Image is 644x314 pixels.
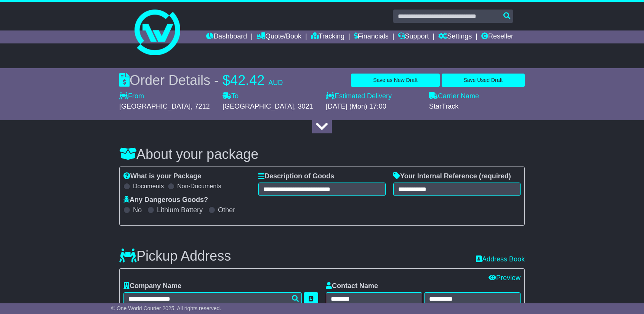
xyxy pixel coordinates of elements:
span: $ [223,72,230,88]
a: Reseller [481,30,513,43]
a: Quote/Book [256,30,301,43]
label: Other [218,206,235,215]
label: No [133,206,142,215]
label: Lithium Battery [157,206,203,215]
a: Support [398,30,429,43]
h3: About your package [119,147,525,162]
label: From [119,92,144,101]
label: Estimated Delivery [326,92,421,101]
a: Dashboard [206,30,247,43]
h3: Pickup Address [119,248,231,264]
span: AUD [268,79,283,87]
a: Tracking [311,30,344,43]
span: , 7212 [191,103,210,110]
label: Company Name [123,282,181,290]
label: To [223,92,239,101]
a: Address Book [476,255,525,264]
label: Contact Name [326,282,378,290]
a: Financials [354,30,389,43]
span: 42.42 [230,72,264,88]
span: , 3021 [294,103,313,110]
div: Order Details - [119,72,283,88]
button: Save Used Draft [442,74,525,87]
a: Settings [438,30,472,43]
button: Save as New Draft [351,74,439,87]
label: What is your Package [123,172,201,181]
label: Non-Documents [177,183,221,190]
span: [GEOGRAPHIC_DATA] [223,103,294,110]
label: Carrier Name [429,92,479,101]
span: © One World Courier 2025. All rights reserved. [111,305,221,311]
label: Description of Goods [258,172,334,181]
label: Any Dangerous Goods? [123,196,208,204]
div: [DATE] (Mon) 17:00 [326,103,421,111]
label: Your Internal Reference (required) [393,172,511,181]
div: StarTrack [429,103,525,111]
label: Documents [133,183,164,190]
a: Preview [489,274,521,282]
span: [GEOGRAPHIC_DATA] [119,103,191,110]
